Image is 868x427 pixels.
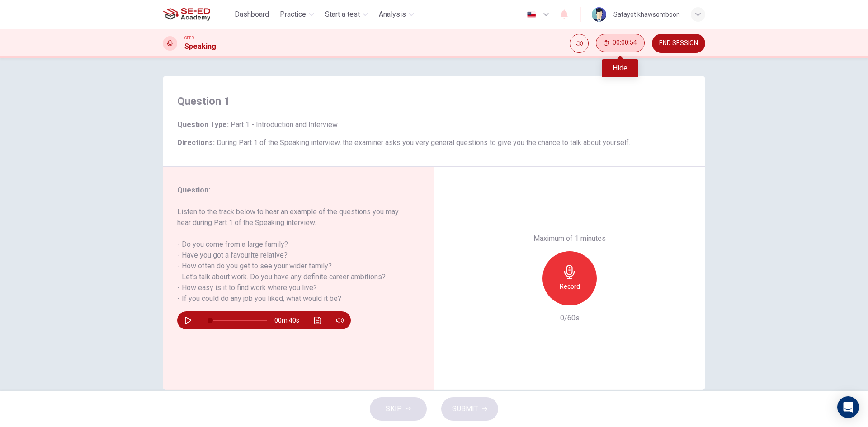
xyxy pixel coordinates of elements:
[229,120,338,129] span: Part 1 - Introduction and Interview
[177,119,691,130] h6: Question Type :
[560,281,580,292] h6: Record
[321,6,372,23] button: Start a test
[280,9,306,20] span: Practice
[652,34,705,53] button: END SESSION
[526,11,537,18] img: en
[311,311,325,329] button: Click to see the audio transcription
[177,137,691,148] h6: Directions :
[659,40,698,47] span: END SESSION
[177,94,691,108] h4: Question 1
[177,185,408,196] h6: Question :
[163,5,210,23] img: SE-ED Academy logo
[325,9,360,20] span: Start a test
[276,6,318,23] button: Practice
[274,311,307,329] span: 00m 40s
[533,233,606,244] h6: Maximum of 1 minutes
[235,9,269,20] span: Dashboard
[613,9,680,20] div: Satayot khawsomboon
[184,41,216,52] h1: Speaking
[184,35,194,41] span: CEFR
[837,396,859,418] div: Open Intercom Messenger
[379,9,406,20] span: Analysis
[570,34,589,53] div: Mute
[560,313,580,324] h6: 0/60s
[542,251,597,305] button: Record
[596,34,645,52] button: 00:00:54
[592,7,606,22] img: Profile picture
[375,6,418,23] button: Analysis
[613,39,637,47] span: 00:00:54
[231,6,273,23] button: Dashboard
[596,34,645,53] div: Hide
[602,59,638,77] div: Hide
[217,138,630,147] span: During Part 1 of the Speaking interview, the examiner asks you very general questions to give you...
[163,5,231,23] a: SE-ED Academy logo
[177,206,408,304] h6: Listen to the track below to hear an example of the questions you may hear during Part 1 of the S...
